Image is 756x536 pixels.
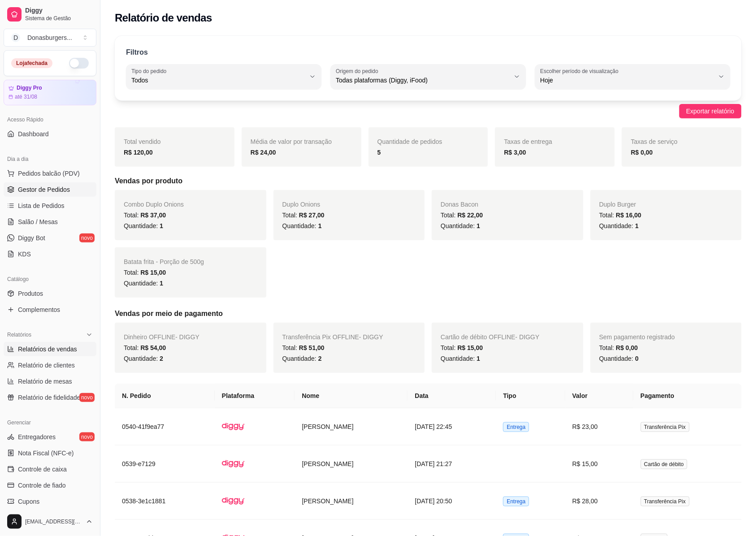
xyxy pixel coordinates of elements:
button: Escolher período de visualizaçãoHoje [535,64,730,89]
a: Lista de Pedidos [4,199,96,213]
span: Quantidade: [441,355,480,362]
p: Filtros [126,47,148,58]
a: Cupons [4,494,96,509]
a: Entregadoresnovo [4,430,96,444]
button: Pedidos balcão (PDV) [4,166,96,181]
strong: R$ 3,00 [504,149,526,156]
span: Relatório de fidelidade [18,393,80,402]
td: [DATE] 21:27 [408,445,496,483]
a: Controle de caixa [4,462,96,476]
td: R$ 23,00 [565,408,634,445]
label: Escolher período de visualização [540,67,621,75]
article: Diggy Pro [17,85,42,91]
span: Combo Duplo Onions [124,201,184,208]
span: Total: [124,344,166,351]
td: 0538-3e1c1881 [115,483,215,520]
td: R$ 15,00 [565,445,634,483]
span: 1 [160,280,163,287]
span: Taxas de serviço [631,138,678,145]
td: R$ 28,00 [565,483,634,520]
span: Total vendido [124,138,161,145]
th: Data [408,384,496,408]
a: Relatório de mesas [4,374,96,389]
a: KDS [4,247,96,261]
a: Salão / Mesas [4,215,96,229]
label: Origem do pedido [336,67,381,75]
span: Lista de Pedidos [18,201,65,210]
span: Total: [124,269,166,276]
span: Hoje [540,76,714,85]
span: Sem pagamento registrado [600,333,675,341]
button: [EMAIL_ADDRESS][DOMAIN_NAME] [4,511,96,532]
span: Complementos [18,305,60,314]
span: Quantidade: [282,222,322,229]
span: R$ 54,00 [140,344,166,351]
span: Total: [282,344,325,351]
a: Nota Fiscal (NFC-e) [4,446,96,460]
span: Relatório de mesas [18,377,72,386]
a: Relatório de fidelidadenovo [4,390,96,405]
button: Origem do pedidoTodas plataformas (Diggy, iFood) [330,64,526,89]
span: Duplo Onions [282,201,321,208]
span: Relatórios de vendas [18,345,77,354]
span: R$ 37,00 [140,212,166,219]
span: Exportar relatório [686,106,734,116]
article: até 31/08 [15,93,37,100]
th: Nome [295,384,408,408]
a: Dashboard [4,127,96,141]
span: Quantidade de pedidos [378,138,443,145]
span: 1 [477,355,480,362]
span: Nota Fiscal (NFC-e) [18,449,74,458]
span: Dinheiro OFFLINE - DIGGY [124,333,200,341]
th: Plataforma [215,384,295,408]
span: Total: [441,212,483,219]
span: Sistema de Gestão [25,15,93,22]
button: Tipo do pedidoTodos [126,64,322,89]
span: Pedidos balcão (PDV) [18,169,80,178]
a: Relatório de clientes [4,358,96,372]
span: 1 [635,222,639,229]
span: Duplo Burger [600,201,637,208]
button: Select a team [4,29,96,47]
span: Entrega [503,422,529,432]
span: Transferência Pix [641,422,690,432]
span: R$ 0,00 [616,344,638,351]
span: Produtos [18,289,43,298]
a: Gestor de Pedidos [4,182,96,197]
div: Loja fechada [11,58,52,68]
a: Produtos [4,286,96,301]
td: 0540-41f9ea77 [115,408,215,445]
strong: R$ 24,00 [251,149,276,156]
span: Diggy [25,7,93,15]
span: Quantidade: [124,280,163,287]
span: Controle de caixa [18,465,67,474]
span: Relatório de clientes [18,361,75,370]
td: 0539-e7129 [115,445,215,483]
span: Cupons [18,497,39,506]
span: R$ 15,00 [140,269,166,276]
span: R$ 27,00 [299,212,325,219]
span: Dashboard [18,130,49,138]
h2: Relatório de vendas [115,11,212,25]
span: KDS [18,250,31,259]
a: Complementos [4,303,96,317]
span: R$ 22,00 [457,212,483,219]
div: Donasburgers ... [27,33,72,42]
strong: R$ 0,00 [631,149,653,156]
span: Diggy Bot [18,233,45,242]
span: 0 [635,355,639,362]
span: Média de valor por transação [251,138,332,145]
td: [PERSON_NAME] [295,408,408,445]
span: 1 [477,222,480,229]
td: [DATE] 22:45 [408,408,496,445]
span: Quantidade: [600,355,639,362]
span: Transferência Pix [641,497,690,506]
img: diggy [222,453,244,475]
div: Acesso Rápido [4,112,96,127]
span: Quantidade: [124,222,163,229]
span: Entrega [503,497,529,506]
label: Tipo do pedido [131,67,169,75]
button: Exportar relatório [679,104,742,118]
span: R$ 51,00 [299,344,325,351]
span: Todos [131,76,305,85]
